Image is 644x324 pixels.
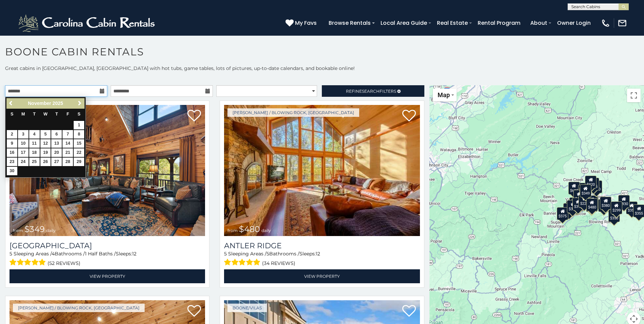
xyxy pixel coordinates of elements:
a: 28 [62,158,73,166]
a: Real Estate [434,17,471,29]
a: 26 [40,158,51,166]
a: 10 [18,139,29,148]
span: Previous [8,101,14,106]
a: 25 [29,158,40,166]
span: (52 reviews) [48,259,80,268]
a: 30 [7,167,17,175]
div: $410 [573,190,585,203]
div: $299 [610,201,622,214]
a: 18 [29,148,40,157]
a: 19 [40,148,51,157]
a: 12 [40,139,51,148]
a: Previous [7,99,16,108]
span: Wednesday [43,112,48,116]
a: My Favs [286,19,318,28]
span: $349 [24,224,45,234]
a: Antler Ridge from $480 daily [224,105,420,236]
img: Antler Ridge [224,105,420,236]
a: 4 [29,130,40,139]
div: $320 [585,176,596,188]
a: 16 [7,148,17,157]
span: 5 [266,251,269,257]
a: Add to favorites [402,304,416,319]
div: Sleeping Areas / Bathrooms / Sleeps: [224,250,420,268]
span: Friday [67,112,69,116]
a: 8 [74,130,84,139]
a: 3 [18,130,29,139]
a: [GEOGRAPHIC_DATA] [10,241,205,250]
a: RefineSearchFilters [322,85,424,97]
span: Thursday [55,112,58,116]
div: $695 [598,199,610,212]
span: Search [362,89,380,94]
span: Tuesday [33,112,36,116]
div: $480 [586,198,597,211]
a: 29 [74,158,84,166]
div: Sleeping Areas / Bathrooms / Sleeps: [10,250,205,268]
div: $395 [586,195,598,208]
a: 20 [51,148,62,157]
span: 4 [52,251,55,257]
a: 22 [74,148,84,157]
a: 23 [7,158,17,166]
a: [PERSON_NAME] / Blowing Rock, [GEOGRAPHIC_DATA] [13,304,145,312]
a: Add to favorites [187,304,201,319]
div: $930 [618,195,630,208]
a: Boone/Vilas [227,304,267,312]
a: About [527,17,551,29]
span: 2025 [53,101,63,106]
span: daily [46,228,56,233]
h3: Diamond Creek Lodge [10,241,205,250]
div: $565 [578,183,590,196]
button: Toggle fullscreen view [627,89,641,102]
a: 21 [62,148,73,157]
a: Add to favorites [402,109,416,123]
a: Next [75,99,84,108]
span: Map [438,91,450,98]
a: 17 [18,148,29,157]
div: $635 [568,182,580,195]
a: 5 [40,130,51,139]
a: Local Area Guide [377,17,430,29]
span: Refine Filters [346,89,396,94]
div: $350 [608,209,620,222]
img: phone-regular-white.png [601,18,610,28]
a: Browse Rentals [325,17,374,29]
span: November [28,101,51,106]
a: 6 [51,130,62,139]
a: 24 [18,158,29,166]
span: Next [77,101,82,106]
div: $325 [567,200,578,213]
span: 5 [10,251,12,257]
span: daily [261,228,271,233]
div: $395 [572,198,584,211]
span: from [227,228,238,233]
div: $225 [578,195,590,208]
a: Antler Ridge [224,241,420,250]
a: 13 [51,139,62,148]
span: $480 [239,224,260,234]
a: 1 [74,121,84,129]
a: 15 [74,139,84,148]
a: 2 [7,130,17,139]
span: 12 [316,251,320,257]
img: mail-regular-white.png [618,18,627,28]
img: White-1-2.png [17,13,158,33]
a: View Property [10,269,205,283]
div: $355 [626,201,638,214]
img: Diamond Creek Lodge [10,105,205,236]
span: Monday [21,112,25,116]
a: 27 [51,158,62,166]
a: 7 [62,130,73,139]
a: 14 [62,139,73,148]
a: [PERSON_NAME] / Blowing Rock, [GEOGRAPHIC_DATA] [227,108,359,117]
a: Owner Login [554,17,594,29]
span: Saturday [78,112,80,116]
a: 11 [29,139,40,148]
span: Sunday [11,112,13,116]
a: Rental Program [474,17,524,29]
a: 9 [7,139,17,148]
div: $349 [580,184,591,197]
span: My Favs [295,19,317,27]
